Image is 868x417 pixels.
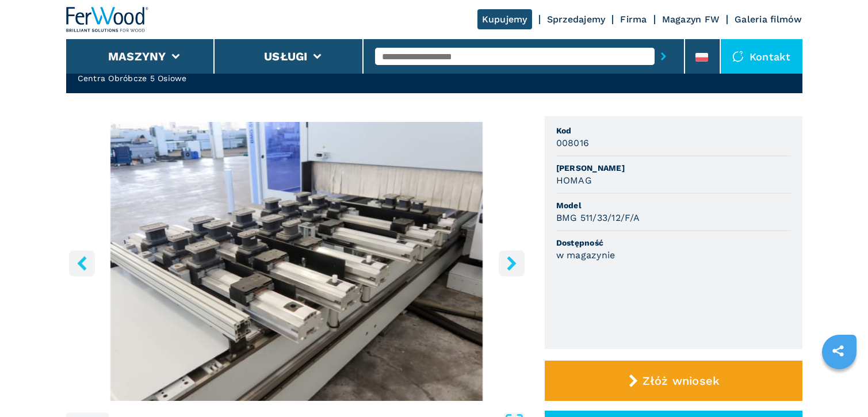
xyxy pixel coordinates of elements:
button: left-button [69,250,95,276]
button: right-button [499,250,525,276]
button: submit-button [655,43,672,70]
a: Kupujemy [477,9,532,29]
span: Złóż wniosek [643,374,720,388]
a: Galeria filmów [735,14,802,25]
h2: Centra Obróbcze 5 Osiowe [78,72,287,84]
img: Ferwood [66,7,149,32]
a: Magazyn FW [662,14,720,25]
h3: w magazynie [556,248,615,262]
iframe: Chat [819,365,859,408]
span: Model [556,200,791,211]
img: Centra Obróbcze 5 Osiowe HOMAG BMG 511/33/12/F/A [66,122,527,401]
div: Go to Slide 6 [66,122,527,401]
h3: BMG 511/33/12/F/A [556,211,640,224]
span: [PERSON_NAME] [556,162,791,174]
a: sharethis [824,336,852,365]
a: Firma [620,14,647,25]
button: Usługi [264,49,308,63]
h3: HOMAG [556,174,592,187]
h3: 008016 [556,136,590,150]
div: Kontakt [721,39,802,74]
button: Maszyny [108,49,166,63]
span: Dostępność [556,237,791,248]
a: Sprzedajemy [547,14,606,25]
img: Kontakt [732,51,744,62]
span: Kod [556,125,791,136]
button: Złóż wniosek [545,361,802,401]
